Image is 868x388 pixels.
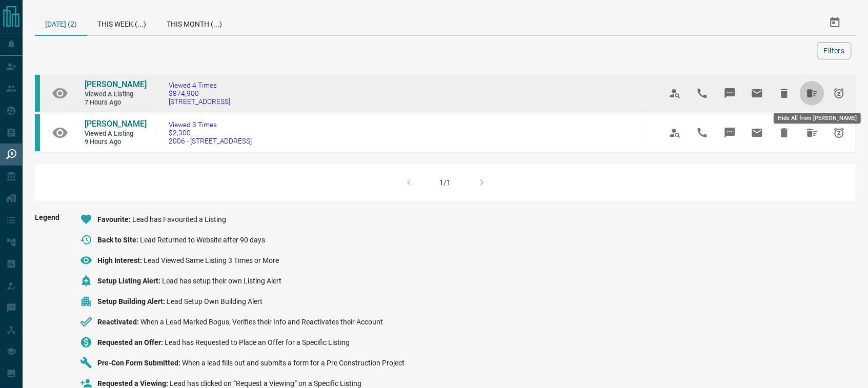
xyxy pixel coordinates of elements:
a: [PERSON_NAME] [85,79,146,90]
span: [PERSON_NAME] [85,79,147,89]
div: 1/1 [440,178,451,187]
span: Email [745,81,770,106]
span: Call [690,120,715,145]
span: Requested a Viewing [97,379,170,387]
span: 9 hours ago [85,138,146,147]
span: $2,300 [169,129,252,137]
span: Snooze [827,81,852,106]
span: 2006 - [STREET_ADDRESS] [169,137,252,145]
a: Viewed 4 Times$874,900[STREET_ADDRESS] [169,81,230,106]
span: $874,900 [169,89,230,97]
span: Lead Returned to Website after 90 days [140,236,265,244]
span: Viewed 3 Times [169,120,252,129]
span: Lead Viewed Same Listing 3 Times or More [144,256,279,264]
span: Lead has clicked on “Request a Viewing” on a Specific Listing [170,379,361,387]
span: High Interest [97,256,144,264]
button: Filters [817,42,852,59]
span: [PERSON_NAME] [85,119,147,129]
span: Lead has Requested to Place an Offer for a Specific Listing [165,338,350,346]
span: View Profile [663,81,688,106]
button: Select Date Range [823,10,847,35]
span: Setup Building Alert [97,297,167,305]
span: Hide [772,81,797,106]
span: Hide All from Trevor Fettes [800,120,824,145]
span: Requested an Offer [97,338,165,346]
span: Lead has setup their own Listing Alert [162,277,281,285]
span: Lead has Favourited a Listing [132,215,226,223]
span: Message [718,120,742,145]
span: When a Lead Marked Bogus, Verifies their Info and Reactivates their Account [140,318,383,326]
span: Snooze [827,120,852,145]
span: When a lead fills out and submits a form for a Pre Construction Project [182,359,405,367]
span: Message [718,81,742,106]
div: [DATE] (2) [35,10,87,36]
span: Reactivated [97,318,140,326]
span: 7 hours ago [85,98,146,107]
span: Viewed 4 Times [169,81,230,89]
span: Setup Listing Alert [97,277,162,285]
span: Hide All from Kathy Alegria [800,81,824,106]
div: Hide All from [PERSON_NAME] [774,113,861,124]
a: Viewed 3 Times$2,3002006 - [STREET_ADDRESS] [169,120,252,145]
span: [STREET_ADDRESS] [169,97,230,106]
div: This Week (...) [87,10,156,35]
div: This Month (...) [156,10,232,35]
span: Pre-Con Form Submitted [97,359,182,367]
div: condos.ca [35,114,40,151]
span: Email [745,120,770,145]
div: condos.ca [35,75,40,112]
span: View Profile [663,120,688,145]
span: Back to Site [97,236,140,244]
span: Call [690,81,715,106]
span: Viewed a Listing [85,130,146,138]
span: Hide [772,120,797,145]
span: Lead Setup Own Building Alert [167,297,263,305]
span: Viewed a Listing [85,90,146,99]
span: Favourite [97,215,132,223]
a: [PERSON_NAME] [85,119,146,130]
